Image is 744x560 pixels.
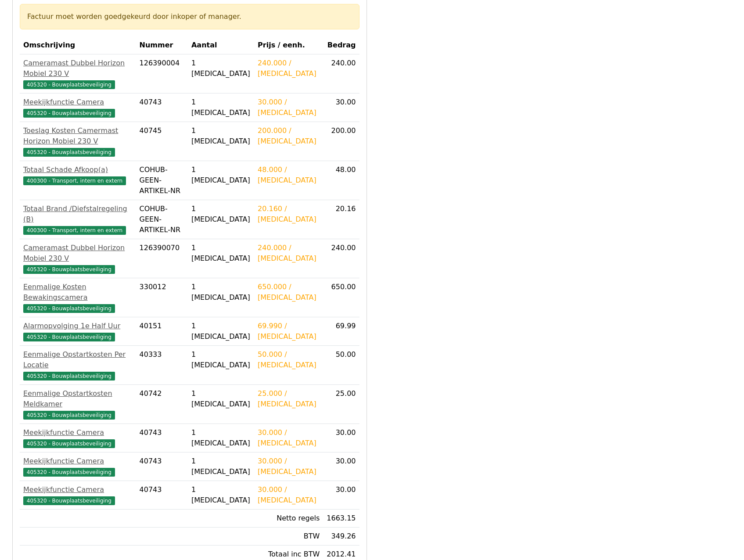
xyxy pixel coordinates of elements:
[323,481,359,510] td: 30.00
[23,126,133,157] a: Toeslag Kosten Camermast Horizon Mobiel 230 V405320 - Bouwplaatsbeveiliging
[258,388,320,409] div: 25.000 / [MEDICAL_DATA]
[136,424,188,452] td: 40743
[258,456,320,477] div: 30.000 / [MEDICAL_DATA]
[23,243,133,274] a: Cameramast Dubbel Horizon Mobiel 230 V405320 - Bouwplaatsbeveiliging
[254,528,323,546] td: BTW
[23,204,133,235] a: Totaal Brand /Diefstalregeling (B)400300 - Transport, intern en extern
[258,427,320,449] div: 30.000 / [MEDICAL_DATA]
[323,424,359,452] td: 30.00
[136,93,188,122] td: 40743
[27,11,352,22] div: Factuur moet worden goedgekeurd door inkoper of manager.
[23,349,133,370] div: Eenmalige Opstartkosten Per Locatie
[23,243,133,264] div: Cameramast Dubbel Horizon Mobiel 230 V
[258,349,320,370] div: 50.000 / [MEDICAL_DATA]
[258,126,320,147] div: 200.000 / [MEDICAL_DATA]
[20,36,136,54] th: Omschrijving
[136,161,188,200] td: COHUB-GEEN-ARTIKEL-NR
[23,468,115,477] span: 405320 - Bouwplaatsbeveiliging
[23,109,115,118] span: 405320 - Bouwplaatsbeveiliging
[258,58,320,79] div: 240.000 / [MEDICAL_DATA]
[136,385,188,424] td: 40742
[23,304,115,313] span: 405320 - Bouwplaatsbeveiliging
[23,349,133,381] a: Eenmalige Opstartkosten Per Locatie405320 - Bouwplaatsbeveiliging
[23,496,115,505] span: 405320 - Bouwplaatsbeveiliging
[191,321,251,342] div: 1 [MEDICAL_DATA]
[136,481,188,510] td: 40743
[258,97,320,118] div: 30.000 / [MEDICAL_DATA]
[23,321,133,331] div: Alarmopvolging 1e Half Uur
[23,226,126,235] span: 400300 - Transport, intern en extern
[323,36,359,54] th: Bedrag
[323,161,359,200] td: 48.00
[191,97,251,118] div: 1 [MEDICAL_DATA]
[136,278,188,317] td: 330012
[191,485,251,506] div: 1 [MEDICAL_DATA]
[323,122,359,161] td: 200.00
[23,148,115,157] span: 405320 - Bouwplaatsbeveiliging
[323,510,359,528] td: 1663.15
[323,200,359,239] td: 20.16
[188,36,254,54] th: Aantal
[191,349,251,370] div: 1 [MEDICAL_DATA]
[191,427,251,449] div: 1 [MEDICAL_DATA]
[191,126,251,147] div: 1 [MEDICAL_DATA]
[23,282,133,303] div: Eenmalige Kosten Bewakingscamera
[23,388,133,420] a: Eenmalige Opstartkosten Meldkamer405320 - Bouwplaatsbeveiliging
[23,411,115,420] span: 405320 - Bouwplaatsbeveiliging
[323,239,359,278] td: 240.00
[23,58,133,90] a: Cameramast Dubbel Horizon Mobiel 230 V405320 - Bouwplaatsbeveiliging
[323,385,359,424] td: 25.00
[136,452,188,481] td: 40743
[23,456,133,467] div: Meekijkfunctie Camera
[258,485,320,506] div: 30.000 / [MEDICAL_DATA]
[23,204,133,225] div: Totaal Brand /Diefstalregeling (B)
[23,176,126,185] span: 400300 - Transport, intern en extern
[136,36,188,54] th: Nummer
[23,439,115,448] span: 405320 - Bouwplaatsbeveiliging
[136,346,188,385] td: 40333
[23,80,115,89] span: 405320 - Bouwplaatsbeveiliging
[191,456,251,477] div: 1 [MEDICAL_DATA]
[136,200,188,239] td: COHUB-GEEN-ARTIKEL-NR
[323,54,359,93] td: 240.00
[23,456,133,477] a: Meekijkfunctie Camera405320 - Bouwplaatsbeveiliging
[191,243,251,264] div: 1 [MEDICAL_DATA]
[23,126,133,147] div: Toeslag Kosten Camermast Horizon Mobiel 230 V
[23,165,133,175] div: Totaal Schade Afkoop(a)
[23,485,133,506] a: Meekijkfunctie Camera405320 - Bouwplaatsbeveiliging
[23,265,115,274] span: 405320 - Bouwplaatsbeveiliging
[23,333,115,341] span: 405320 - Bouwplaatsbeveiliging
[136,317,188,346] td: 40151
[258,243,320,264] div: 240.000 / [MEDICAL_DATA]
[191,204,251,225] div: 1 [MEDICAL_DATA]
[191,165,251,186] div: 1 [MEDICAL_DATA]
[323,452,359,481] td: 30.00
[23,427,133,449] a: Meekijkfunctie Camera405320 - Bouwplaatsbeveiliging
[254,36,323,54] th: Prijs / eenh.
[258,165,320,186] div: 48.000 / [MEDICAL_DATA]
[323,528,359,546] td: 349.26
[191,282,251,303] div: 1 [MEDICAL_DATA]
[23,388,133,409] div: Eenmalige Opstartkosten Meldkamer
[323,346,359,385] td: 50.00
[136,239,188,278] td: 126390070
[136,122,188,161] td: 40745
[254,510,323,528] td: Netto regels
[258,321,320,342] div: 69.990 / [MEDICAL_DATA]
[23,97,133,108] div: Meekijkfunctie Camera
[23,165,133,186] a: Totaal Schade Afkoop(a)400300 - Transport, intern en extern
[23,321,133,342] a: Alarmopvolging 1e Half Uur405320 - Bouwplaatsbeveiliging
[258,282,320,303] div: 650.000 / [MEDICAL_DATA]
[258,204,320,225] div: 20.160 / [MEDICAL_DATA]
[323,93,359,122] td: 30.00
[23,282,133,313] a: Eenmalige Kosten Bewakingscamera405320 - Bouwplaatsbeveiliging
[23,58,133,79] div: Cameramast Dubbel Horizon Mobiel 230 V
[323,278,359,317] td: 650.00
[23,485,133,495] div: Meekijkfunctie Camera
[191,58,251,79] div: 1 [MEDICAL_DATA]
[23,372,115,381] span: 405320 - Bouwplaatsbeveiliging
[23,97,133,118] a: Meekijkfunctie Camera405320 - Bouwplaatsbeveiliging
[191,388,251,409] div: 1 [MEDICAL_DATA]
[23,427,133,438] div: Meekijkfunctie Camera
[323,317,359,346] td: 69.99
